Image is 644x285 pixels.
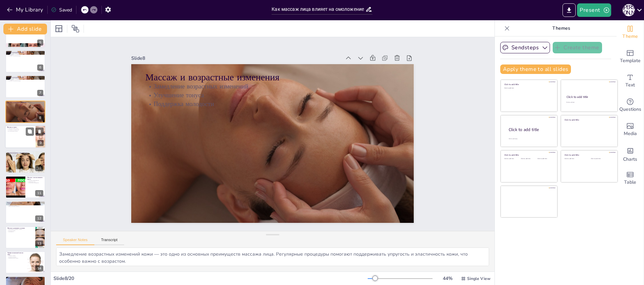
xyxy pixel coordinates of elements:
[7,229,33,230] p: Выполнение в домашних условиях
[7,206,43,207] p: Общее ощущение комфорта
[591,158,612,160] div: Click to add text
[7,281,43,283] p: Поддержание здоровья кожи
[5,251,45,274] div: 14
[504,154,553,156] div: Click to add title
[36,127,44,135] button: Delete Slide
[5,125,46,148] div: https://cdn.sendsteps.com/images/logo/sendsteps_logo_white.pnghttps://cdn.sendsteps.com/images/lo...
[5,75,45,98] div: https://cdn.sendsteps.com/images/logo/sendsteps_logo_white.pnghttps://cdn.sendsteps.com/images/lo...
[272,4,365,14] input: Insert title
[565,118,613,121] div: Click to add title
[5,101,45,123] div: https://cdn.sendsteps.com/images/logo/sendsteps_logo_white.pnghttps://cdn.sendsteps.com/images/lo...
[35,265,43,271] div: 14
[7,252,25,256] p: Профессиональный массаж лица
[7,227,33,229] p: Массаж в домашних условиях
[7,280,43,281] p: Микроциркуляция
[617,166,644,190] div: Add a table
[71,25,79,33] span: Position
[7,80,43,82] p: Сочетание с другими методами
[7,55,43,57] p: Сочетание с другими методами
[439,275,456,282] div: 44 %
[37,64,43,71] div: 6
[623,156,637,163] span: Charts
[27,177,43,180] p: Массаж с использованием масел
[500,42,550,53] button: Sendsteps
[5,25,45,48] div: 5
[149,27,356,77] div: Slide 8
[7,231,33,232] p: Регулярность
[53,23,64,34] div: Layout
[562,3,576,17] button: Export to PowerPoint
[7,78,43,79] p: Рекомендуемая частота
[35,215,43,222] div: 12
[159,46,410,111] p: Массаж и возрастные изменения
[7,153,43,155] p: Кожные заболевания
[7,230,33,231] p: Простые техники
[521,158,536,160] div: Click to add text
[27,181,43,182] p: Увлажнение кожи
[617,69,644,93] div: Add text boxes
[5,50,45,73] div: https://cdn.sendsteps.com/images/logo/sendsteps_logo_white.pnghttps://cdn.sendsteps.com/images/lo...
[7,101,43,103] p: Массаж и возрастные изменения
[157,57,408,118] p: Замедление возрастных изменений
[5,226,45,249] div: 13
[27,182,43,184] p: Натуральные ингредиенты
[504,87,553,89] div: Click to add text
[577,3,611,17] button: Present
[53,275,368,282] div: Slide 8 / 20
[509,138,551,140] div: Click to add body
[5,176,45,198] div: 11
[5,151,45,173] div: https://cdn.sendsteps.com/images/logo/sendsteps_logo_white.pnghttps://cdn.sendsteps.com/images/lo...
[565,154,613,156] div: Click to add title
[7,104,43,106] p: Улучшение тонуса
[35,165,43,171] div: 10
[154,74,404,135] p: Поддержка молодости
[620,57,641,64] span: Template
[94,238,124,245] button: Transcript
[617,93,644,118] div: Get real-time input from your audience
[7,277,43,279] p: Массаж и питание кожи
[7,255,25,256] p: Сложные техники
[617,45,644,69] div: Add ready made slides
[7,128,33,129] p: Снижение уровня стресса
[7,129,33,131] p: Улучшение состояния кожи
[7,279,43,280] p: Улучшение усвоения питательных веществ
[7,53,43,54] p: Рекомендуемая частота
[504,158,520,160] div: Click to add text
[27,180,43,181] p: Улучшение эффективности
[565,158,586,160] div: Click to add text
[51,7,72,13] div: Saved
[35,240,43,247] div: 13
[5,201,45,223] div: 12
[500,64,571,74] button: Apply theme to all slides
[624,179,636,186] span: Table
[37,90,43,96] div: 7
[504,83,553,86] div: Click to add title
[35,190,43,196] div: 11
[512,20,610,36] p: Themes
[5,4,46,15] button: My Library
[7,156,43,157] p: Консультация с врачом
[7,103,43,104] p: Замедление возрастных изменений
[7,205,43,206] p: Уменьшение морщин
[26,127,34,135] button: Duplicate Slide
[3,24,47,34] button: Add slide
[56,238,94,245] button: Speaker Notes
[7,256,25,258] p: Быстрые результаты
[467,276,490,281] span: Single View
[37,115,43,121] div: 8
[7,204,43,205] p: Заметное улучшение
[622,33,638,40] span: Theme
[623,3,635,17] button: А [PERSON_NAME]
[7,54,43,55] p: Регулярность
[567,95,612,99] div: Click to add title
[7,105,43,107] p: Поддержка молодости
[623,4,635,16] div: А [PERSON_NAME]
[7,126,33,128] p: Массаж и стресс
[38,140,44,146] div: 9
[7,51,43,53] p: Частота проведения массажа
[619,106,641,113] span: Questions
[7,202,43,204] p: Результаты массажа лица
[155,65,406,126] p: Улучшение тонуса
[566,102,611,103] div: Click to add text
[624,130,637,137] span: Media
